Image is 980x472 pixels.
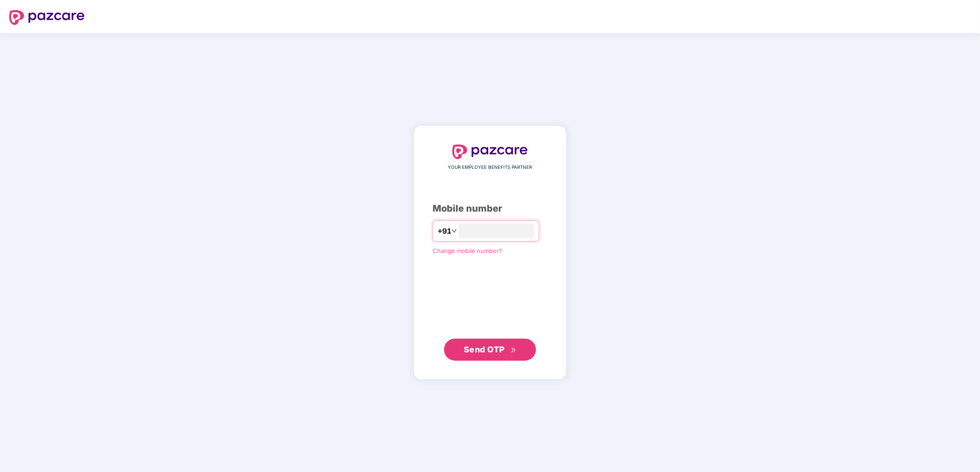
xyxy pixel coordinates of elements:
span: Send OTP [464,345,505,354]
img: logo [452,144,528,159]
span: YOUR EMPLOYEE BENEFITS PARTNER [448,164,532,171]
img: logo [9,10,85,25]
div: Mobile number [433,201,547,216]
span: double-right [511,347,517,353]
button: Send OTPdouble-right [444,339,536,361]
a: Change mobile number? [433,247,502,254]
span: down [451,228,457,234]
span: +91 [438,225,451,237]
